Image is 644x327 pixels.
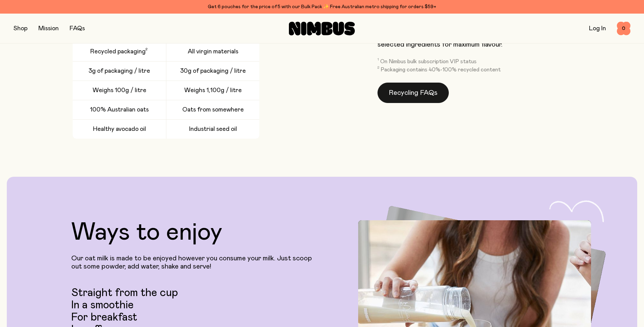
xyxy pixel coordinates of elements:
[90,48,146,56] span: Recycled packaging
[90,106,149,114] span: 100% Australian oats
[71,311,319,324] li: For breakfast
[188,48,238,56] span: All virgin materials
[70,25,85,32] a: FAQs
[184,86,242,94] span: Weighs 1,100g / litre
[38,25,59,32] a: Mission
[378,83,449,103] a: Recycling FAQs
[14,3,630,11] div: Get 6 pouches for the price of 5 with our Bulk Pack ✨ Free Australian metro shipping for orders $59+
[180,67,246,75] span: 30g of packaging / litre
[617,22,630,35] button: 0
[71,254,319,271] p: Our oat milk is made to be enjoyed however you consume your milk. Just scoop out some powder, add...
[182,106,244,114] span: Oats from somewhere
[381,66,501,73] p: Packaging contains 40%-100% recycled content
[380,58,477,65] p: On Nimbus bulk subscription VIP status
[71,299,319,311] li: In a smoothie
[93,125,146,133] span: Healthy avocado oil
[71,287,319,299] li: Straight from the cup
[589,25,606,32] a: Log In
[93,86,146,94] span: Weighs 100g / litre
[71,220,319,245] h2: Ways to enjoy
[189,125,237,133] span: Industrial seed oil
[89,67,150,75] span: 3g of packaging / litre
